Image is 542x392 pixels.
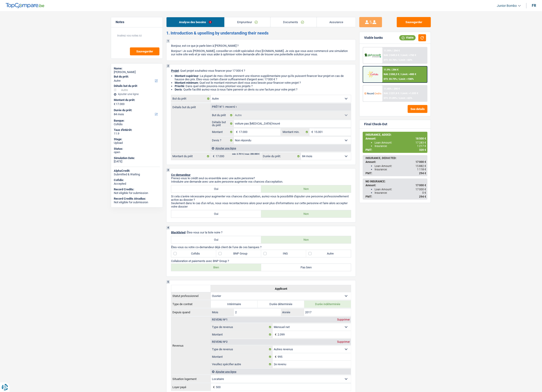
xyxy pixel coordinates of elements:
div: min: 3.701 € / max: 200.000 € [232,153,259,155]
a: Assurance [317,17,356,27]
div: Insurance: [375,145,426,148]
label: Montant [211,128,234,136]
span: € [211,384,216,391]
button: Sauvegarder [130,47,159,55]
div: open [114,150,160,154]
input: Veuillez préciser [273,361,351,368]
label: Type de revenus [211,323,272,331]
div: Ajouter une ligne [211,369,351,375]
h2: 1. Introduction & upselling by understanding their needs [166,31,356,36]
div: Cofidis: [114,178,160,182]
div: INSURANCE, ADDED: [365,133,426,136]
th: Type de contrat [171,300,211,308]
label: Détails but du prêt [211,120,234,127]
p: Êtes-vous ou votre co-demandeur déjà client de l'une de ces banques ? [171,245,351,249]
label: Oui [171,236,261,243]
div: Revenu nº2 [211,341,229,343]
div: Ajouter une ligne [114,93,160,96]
span: Junior Bombo [497,4,517,8]
div: Viable banks [364,36,383,40]
label: Oui [171,210,261,218]
input: AAAA [304,309,351,316]
p: Prenez-vous le crédit seul ou ensemble avec une autre personne? [171,176,351,180]
div: 3 [167,169,170,172]
div: [PERSON_NAME] [114,70,160,74]
div: Amount: [365,160,426,164]
div: 11.99% | 294 € [384,49,400,52]
div: Insurance: [375,191,426,194]
label: Durée indéterminée [304,301,351,308]
span: DTI: 33.76% [384,59,397,61]
label: Cofidis [171,250,216,257]
span: / [398,97,399,100]
label: Année [281,309,304,316]
div: PMT: [365,148,426,152]
span: € [273,353,278,360]
label: Non [261,210,351,218]
button: Sauvegarder [397,17,431,27]
div: Accepted [114,182,160,186]
div: Supprimer [336,341,351,343]
div: Taux d'intérêt: [114,128,160,132]
span: 17 000 € [415,160,426,164]
label: Montant min. [281,128,309,136]
th: Loyer payé [171,383,211,391]
div: NO INSURANCE: [365,180,426,183]
label: But du prêt [171,95,211,102]
label: But du prêt: [114,75,159,78]
div: Final Check-Out [364,122,387,126]
input: MM [234,309,281,316]
label: Pas bien [261,264,351,271]
div: Amount: [365,184,426,187]
label: Montant [211,331,272,338]
div: 4 [167,226,170,230]
span: 0 € [422,191,426,194]
span: 17 000 € [415,188,426,191]
div: PMT: [365,195,426,198]
button: See details [408,105,428,113]
span: - Priorité 1 [224,106,237,108]
div: AlphaCredit: [114,169,160,173]
div: [DATE] [114,160,160,163]
p: Seulement dans le cas d'un refus, nous vous recontacterons alors pour avoir plus d'informations s... [171,201,351,208]
label: Non [261,185,351,193]
span: Limit: >800 € [402,73,416,76]
a: Documents [271,17,317,27]
div: 11.9 [114,132,160,135]
div: Prêt n°1 [211,105,238,108]
label: Non [261,236,351,243]
span: / [400,92,401,95]
th: Situation logement [171,375,211,383]
img: Record Credits [364,89,381,98]
span: Sauvegarder [136,50,153,53]
p: Bonjour ! Je suis [PERSON_NAME], conseiller en crédit spécialisé chez [DOMAIN_NAME]. Je vois que ... [171,49,351,56]
div: 11.45% | 290 € [384,87,400,90]
span: 1 217 € [417,145,426,148]
span: Devis [175,88,182,91]
span: DTI: 33.73% [384,78,397,81]
span: Co-demandeur [171,173,191,176]
div: Viable [399,35,416,40]
label: Montant [211,353,272,360]
div: 2 [167,64,170,68]
label: Intérimaire [211,301,258,308]
div: Insurance: [375,168,426,171]
p: : Êtes-vous sur la liste noire ? [171,231,351,234]
span: Limit: >750 € [402,54,416,57]
div: Name: [114,67,160,70]
th: Statut professionnel [171,292,211,300]
div: Not eligible for submission [114,191,160,195]
span: / [400,73,401,76]
label: Bien [171,264,261,271]
span: € [234,128,239,136]
th: Applicant [211,285,351,292]
span: NAI: 2 221,8 € [384,92,399,95]
div: Record Credits: [114,188,160,191]
label: Devis ? [211,137,234,144]
span: / [398,78,399,81]
div: Not eligible for submission [114,201,160,204]
span: Blacklisted [171,231,185,234]
div: Record Credits Atradius: [114,197,160,201]
label: Montant du prêt: [114,98,159,102]
span: € [114,102,115,106]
